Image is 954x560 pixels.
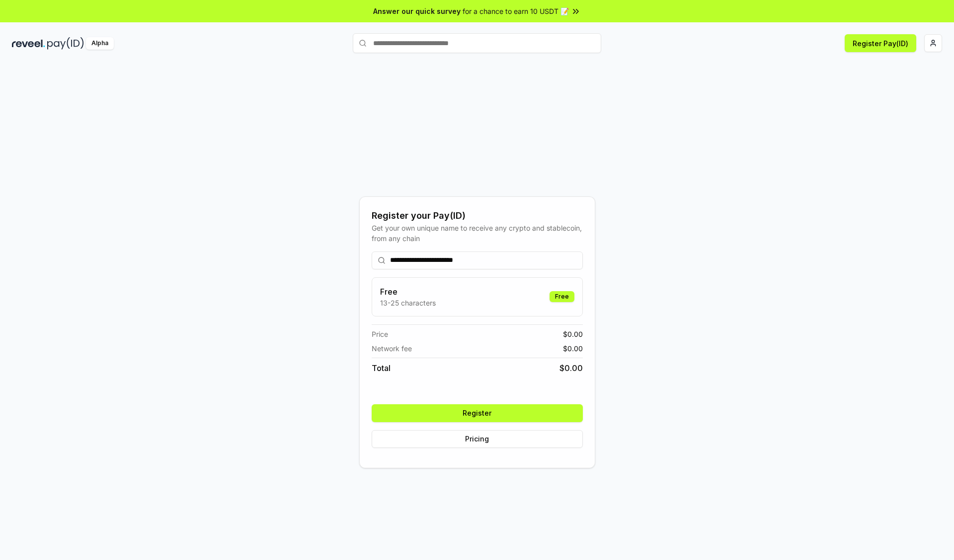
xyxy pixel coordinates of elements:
[86,37,114,50] div: Alpha
[550,291,574,302] div: Free
[845,34,916,52] button: Register Pay(ID)
[47,37,84,50] img: pay_id
[463,6,569,16] span: for a chance to earn 10 USDT 📝
[380,298,436,308] p: 13-25 characters
[372,343,412,354] span: Network fee
[563,343,583,354] span: $ 0.00
[563,329,583,339] span: $ 0.00
[372,223,583,244] div: Get your own unique name to receive any crypto and stablecoin, from any chain
[372,209,583,223] div: Register your Pay(ID)
[559,362,583,374] span: $ 0.00
[372,362,391,374] span: Total
[380,286,436,298] h3: Free
[372,329,388,339] span: Price
[372,430,583,448] button: Pricing
[373,6,461,16] span: Answer our quick survey
[372,404,583,422] button: Register
[12,37,45,50] img: reveel_dark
